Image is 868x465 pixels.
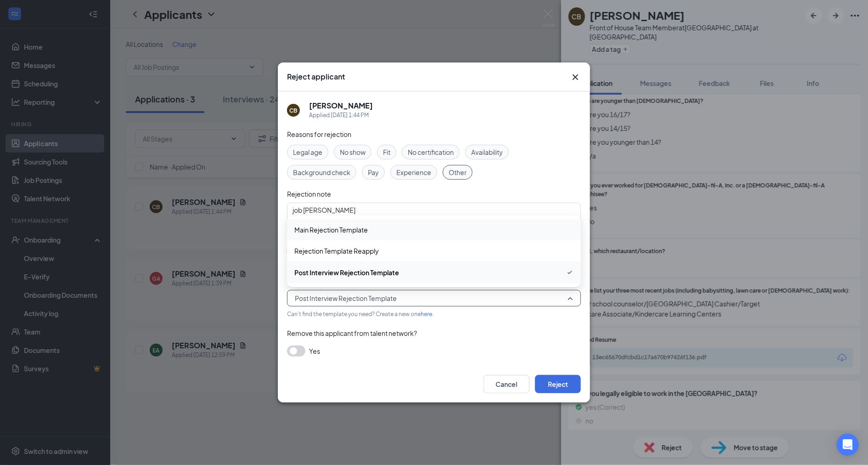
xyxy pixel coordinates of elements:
[293,167,350,177] span: Background check
[287,311,434,318] span: Can't find the template you need? Create a new one .
[287,130,351,138] span: Reasons for rejection
[294,246,379,256] span: Rejection Template Reapply
[309,101,373,111] h5: [PERSON_NAME]
[309,346,320,357] span: Yes
[287,72,345,82] h3: Reject applicant
[449,167,467,177] span: Other
[287,329,417,337] span: Remove this applicant from talent network?
[570,72,581,83] button: Close
[566,267,574,278] svg: Checkmark
[368,167,379,177] span: Pay
[309,111,373,120] div: Applied [DATE] 1:44 PM
[294,225,368,235] span: Main Rejection Template
[294,267,399,278] span: Post Interview Rejection Template
[535,375,581,393] button: Reject
[293,147,322,157] span: Legal age
[484,375,530,393] button: Cancel
[421,311,432,318] a: here
[570,72,581,83] svg: Cross
[295,291,397,305] span: Post Interview Rejection Template
[471,147,503,157] span: Availability
[837,434,859,456] div: Open Intercom Messenger
[340,147,366,157] span: No show
[287,203,581,238] textarea: job [PERSON_NAME]
[290,107,298,114] div: CB
[383,147,390,157] span: Fit
[408,147,454,157] span: No certification
[396,167,431,177] span: Experience
[287,190,331,198] span: Rejection note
